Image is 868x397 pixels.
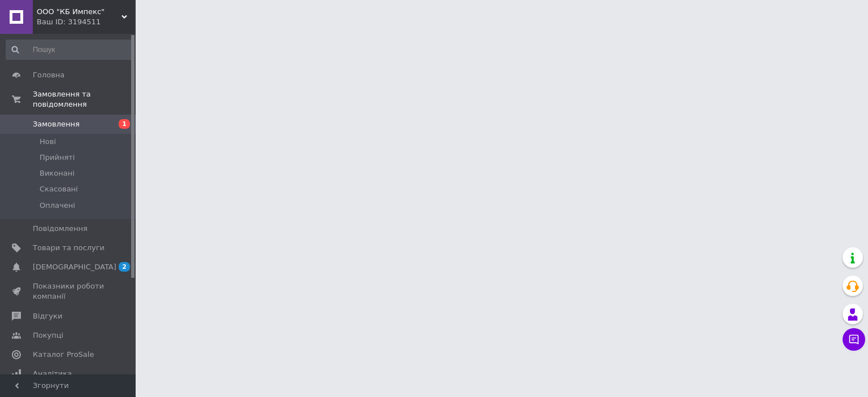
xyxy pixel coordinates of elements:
[40,137,56,147] span: Нові
[33,89,136,110] span: Замовлення та повідомлення
[119,119,130,129] span: 1
[37,17,136,27] div: Ваш ID: 3194511
[843,328,865,351] button: Чат з покупцем
[119,262,130,272] span: 2
[33,311,62,321] span: Відгуки
[40,168,75,178] span: Виконані
[33,224,88,234] span: Повідомлення
[33,262,116,272] span: [DEMOGRAPHIC_DATA]
[33,119,80,129] span: Замовлення
[33,369,72,379] span: Аналітика
[40,184,78,194] span: Скасовані
[33,330,63,341] span: Покупці
[40,200,75,211] span: Оплачені
[40,152,75,163] span: Прийняті
[33,350,94,360] span: Каталог ProSale
[37,7,121,17] span: ООО "КБ Импекс"
[33,243,105,253] span: Товари та послуги
[6,40,133,60] input: Пошук
[33,281,105,302] span: Показники роботи компанії
[33,70,64,80] span: Головна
